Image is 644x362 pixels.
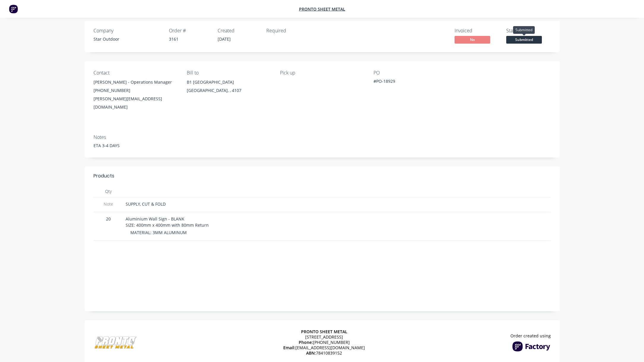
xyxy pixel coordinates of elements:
[130,230,187,235] span: MATERIAL: 3MM ALUMINUM
[94,325,138,360] img: Company Logo
[9,4,18,13] img: Factory
[510,333,551,339] span: Order created using
[301,329,347,334] span: PRONTO SHEET METAL
[94,142,551,149] div: ETA 3-4 DAYS
[169,28,211,34] div: Order #
[283,345,295,350] span: Email:
[305,334,343,340] span: [STREET_ADDRESS]
[299,340,350,345] span: [PHONE_NUMBER]
[94,185,123,197] div: Qty
[94,134,551,140] div: Notes
[187,70,270,76] div: Bill to
[94,28,162,34] div: Company
[94,86,177,95] div: [PHONE_NUMBER]
[506,36,542,43] span: Submitted
[506,28,551,34] div: Status
[513,26,535,34] div: Submitted
[94,36,162,42] div: Star Outdoor
[94,70,177,76] div: Contact
[455,36,490,43] span: No
[218,36,231,42] span: [DATE]
[218,28,259,34] div: Created
[169,36,211,42] div: 3161
[126,216,209,228] span: Aluminium Wall Sign - BLANK SIZE: 400mm x 400mm with 80mm Return
[280,70,364,76] div: Pick up
[512,341,551,352] img: Factory Logo
[306,350,316,356] span: ABN:
[187,86,270,95] div: [GEOGRAPHIC_DATA], , 4107
[455,28,499,34] div: Invoiced
[94,172,114,180] div: Products
[94,78,177,111] div: [PERSON_NAME] - Operations Manager[PHONE_NUMBER][PERSON_NAME][EMAIL_ADDRESS][DOMAIN_NAME]
[187,78,270,97] div: B1 [GEOGRAPHIC_DATA][GEOGRAPHIC_DATA], , 4107
[299,339,313,345] span: Phone:
[126,201,166,207] span: SUPPLY, CUT & FOLD
[94,95,177,111] div: [PERSON_NAME][EMAIL_ADDRESS][DOMAIN_NAME]
[96,216,121,222] span: 20
[374,78,448,86] div: #PO-18929
[187,78,270,86] div: B1 [GEOGRAPHIC_DATA]
[306,350,342,356] span: 78410839152
[295,345,365,350] a: [EMAIL_ADDRESS][DOMAIN_NAME]
[94,78,177,86] div: [PERSON_NAME] - Operations Manager
[266,28,308,34] div: Required
[374,70,457,76] div: PO
[96,201,121,207] span: Note
[299,6,345,12] a: PRONTO SHEET METAL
